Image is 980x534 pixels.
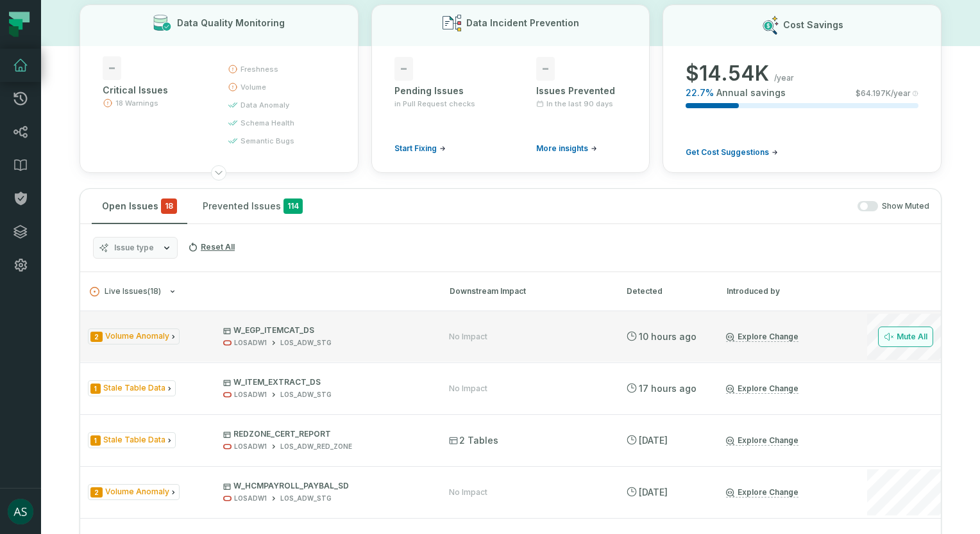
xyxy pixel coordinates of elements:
[177,17,285,29] h3: Data Quality Monitoring
[449,332,487,342] div: No Impact
[223,325,426,336] p: W_EGP_ITEMCAT_DS
[686,86,714,99] span: 22.7 %
[639,487,668,498] relative-time: Sep 23, 2025, 9:32 AM MDT
[280,494,332,503] div: LOS_ADW_STG
[88,484,180,500] span: Issue Type
[536,143,588,154] span: More insights
[88,432,176,448] span: Issue Type
[856,88,911,99] span: $ 64.197K /year
[449,487,487,498] div: No Impact
[449,434,498,447] span: 2 Tables
[371,4,650,173] button: Data Incident Prevention-Pending Issuesin Pull Request checksStart Fixing-Issues PreventedIn the ...
[90,287,161,296] span: Live Issues ( 18 )
[223,481,426,491] p: W_HCMPAYROLL_PAYBAL_SD
[466,17,579,29] h3: Data Incident Prevention
[686,61,769,86] span: $ 14.54K
[90,287,427,296] button: Live Issues(18)
[90,487,103,498] span: Severity
[686,147,778,158] a: Get Cost Suggestions
[234,390,267,400] div: LOSADW1
[280,390,332,400] div: LOS_ADW_STG
[727,286,842,297] div: Introduced by
[627,286,704,297] div: Detected
[716,86,786,99] span: Annual savings
[114,243,154,253] span: Issue type
[663,4,942,173] button: Cost Savings$14.54K/year22.7%Annual savings$64.197K/yearGet Cost Suggestions
[878,327,933,347] button: Mute All
[394,143,437,154] span: Start Fixing
[241,118,294,128] span: schema health
[774,73,794,83] span: /year
[639,383,697,394] relative-time: Sep 23, 2025, 5:32 PM MDT
[90,332,103,342] span: Severity
[234,338,267,348] div: LOSADW1
[241,100,289,110] span: data anomaly
[88,328,180,344] span: Issue Type
[90,384,101,394] span: Severity
[394,143,446,154] a: Start Fixing
[241,82,266,92] span: volume
[280,338,332,348] div: LOS_ADW_STG
[449,384,487,394] div: No Impact
[241,136,294,146] span: semantic bugs
[639,435,668,446] relative-time: Sep 23, 2025, 12:32 PM MDT
[103,84,205,97] div: Critical Issues
[234,494,267,503] div: LOSADW1
[394,57,413,81] span: -
[8,499,33,524] img: avatar of Ashish Sinha
[394,99,475,109] span: in Pull Request checks
[280,442,352,451] div: LOS_ADW_RED_ZONE
[234,442,267,451] div: LOSADW1
[394,85,485,97] div: Pending Issues
[161,198,177,214] span: critical issues and errors combined
[192,189,313,223] button: Prevented Issues
[536,85,627,97] div: Issues Prevented
[546,99,613,109] span: In the last 90 days
[183,237,240,257] button: Reset All
[115,98,158,108] span: 18 Warnings
[241,64,278,74] span: freshness
[223,429,426,439] p: REDZONE_CERT_REPORT
[223,377,426,387] p: W_ITEM_EXTRACT_DS
[639,331,697,342] relative-time: Sep 24, 2025, 12:37 AM MDT
[450,286,604,297] div: Downstream Impact
[726,435,798,446] a: Explore Change
[726,487,798,498] a: Explore Change
[318,201,929,212] div: Show Muted
[283,198,303,214] span: 114
[80,4,359,173] button: Data Quality Monitoring-Critical Issues18 Warningsfreshnessvolumedata anomalyschema healthsemanti...
[88,380,176,396] span: Issue Type
[726,332,798,342] a: Explore Change
[93,237,178,259] button: Issue type
[92,189,187,223] button: Open Issues
[536,143,597,154] a: More insights
[536,57,555,81] span: -
[783,19,843,31] h3: Cost Savings
[90,435,101,446] span: Severity
[103,56,121,80] span: -
[686,147,769,158] span: Get Cost Suggestions
[726,384,798,394] a: Explore Change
